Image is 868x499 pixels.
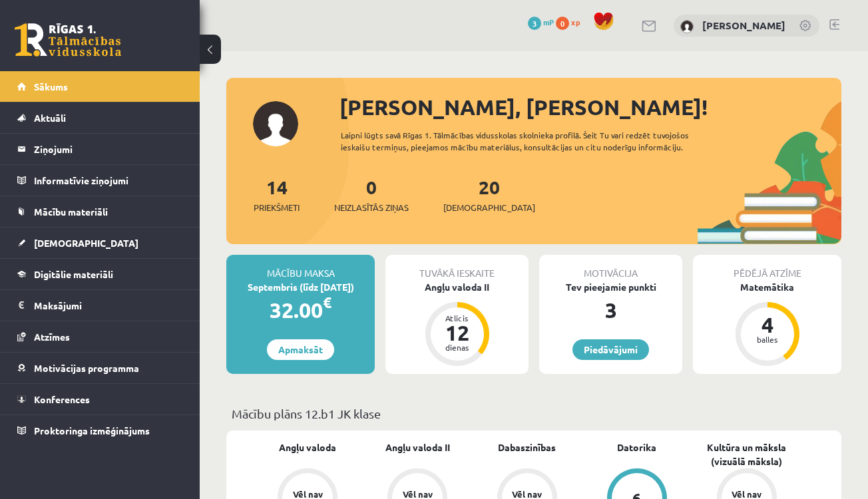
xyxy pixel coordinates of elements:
[17,71,183,102] a: Sākums
[34,331,70,343] span: Atzīmes
[254,175,300,214] a: 14Priekšmeti
[34,81,68,92] span: Sākums
[254,201,300,214] span: Priekšmeti
[341,129,710,153] div: Laipni lūgts savā Rīgas 1. Tālmācības vidusskolas skolnieka profilā. Šeit Tu vari redzēt tuvojošo...
[385,280,529,368] a: Angļu valoda II Atlicis 12 dienas
[443,201,535,214] span: [DEMOGRAPHIC_DATA]
[385,440,450,454] a: Angļu valoda II
[34,165,183,196] legend: Informatīvie ziņojumi
[693,280,841,368] a: Matemātika 4 balles
[539,280,682,294] div: Tev pieejamie punkti
[17,134,183,164] a: Ziņojumi
[748,335,787,343] div: balles
[334,175,409,214] a: 0Neizlasītās ziņas
[17,353,183,383] a: Motivācijas programma
[693,280,841,294] div: Matemātika
[323,293,331,312] span: €
[498,440,556,454] a: Dabaszinības
[17,196,183,227] a: Mācību materiāli
[34,206,108,218] span: Mācību materiāli
[528,17,554,27] a: 3 mP
[572,339,649,360] a: Piedāvājumi
[702,19,785,32] a: [PERSON_NAME]
[17,415,183,446] a: Proktoringa izmēģinājums
[571,17,580,27] span: xp
[17,290,183,321] a: Maksājumi
[692,440,801,468] a: Kultūra un māksla (vizuālā māksla)
[17,384,183,415] a: Konferences
[34,134,183,164] legend: Ziņojumi
[385,255,529,280] div: Tuvākā ieskaite
[437,343,477,351] div: dienas
[556,17,569,30] span: 0
[556,17,586,27] a: 0 xp
[17,228,183,258] a: [DEMOGRAPHIC_DATA]
[279,440,336,454] a: Angļu valoda
[539,255,682,280] div: Motivācija
[385,280,529,294] div: Angļu valoda II
[34,393,90,405] span: Konferences
[339,91,841,123] div: [PERSON_NAME], [PERSON_NAME]!
[437,322,477,343] div: 12
[232,405,836,422] p: Mācību plāns 12.b1 JK klase
[17,259,183,289] a: Digitālie materiāli
[17,321,183,352] a: Atzīmes
[528,17,541,30] span: 3
[34,362,139,374] span: Motivācijas programma
[443,175,535,214] a: 20[DEMOGRAPHIC_DATA]
[226,280,375,294] div: Septembris (līdz [DATE])
[334,201,409,214] span: Neizlasītās ziņas
[17,102,183,133] a: Aktuāli
[617,440,656,454] a: Datorika
[17,165,183,196] a: Informatīvie ziņojumi
[267,339,334,360] a: Apmaksāt
[680,20,694,33] img: Anastasija Golobokova
[226,255,375,280] div: Mācību maksa
[34,290,183,321] legend: Maksājumi
[543,17,554,27] span: mP
[748,314,787,335] div: 4
[34,237,138,249] span: [DEMOGRAPHIC_DATA]
[34,112,66,124] span: Aktuāli
[226,294,375,326] div: 32.00
[539,294,682,326] div: 3
[34,268,113,280] span: Digitālie materiāli
[34,424,150,436] span: Proktoringa izmēģinājums
[693,255,841,280] div: Pēdējā atzīme
[437,314,477,322] div: Atlicis
[15,23,121,57] a: Rīgas 1. Tālmācības vidusskola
